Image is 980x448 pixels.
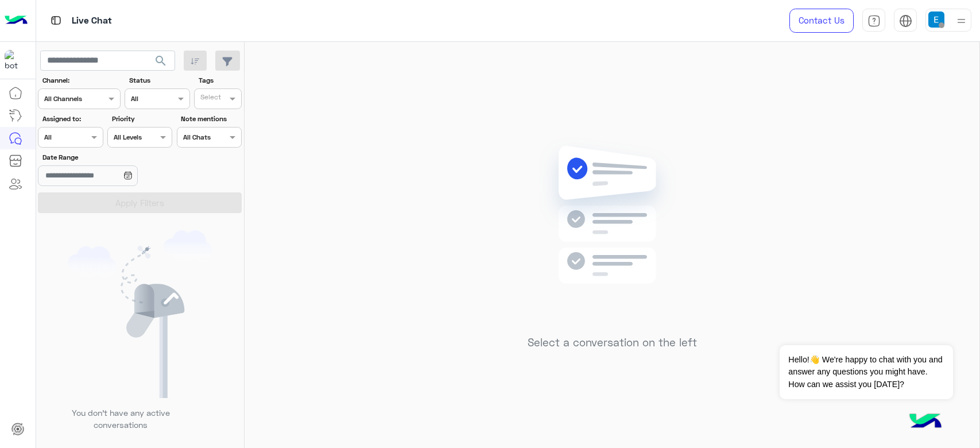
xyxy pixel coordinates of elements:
label: Channel: [42,75,119,86]
label: Status [129,75,188,86]
button: search [147,51,175,75]
span: search [154,54,168,68]
a: tab [862,9,885,33]
img: Logo [5,9,28,33]
h5: Select a conversation on the left [528,336,697,349]
img: no messages [529,137,695,327]
img: tab [49,13,63,28]
button: Apply Filters [38,192,242,213]
label: Date Range [42,152,171,163]
img: tab [899,14,912,28]
div: Select [199,92,221,105]
span: Hello!👋 We're happy to chat with you and answer any questions you might have. How can we assist y... [780,345,952,399]
label: Tags [199,75,241,86]
img: userImage [928,11,944,28]
img: empty users [68,230,212,398]
img: hulul-logo.png [905,402,946,442]
a: Contact Us [789,9,854,33]
label: Priority [112,114,171,124]
p: You don’t have any active conversations [63,407,179,431]
img: tab [867,14,881,28]
img: profile [954,14,969,28]
img: 171468393613305 [5,50,25,71]
p: Live Chat [72,13,112,29]
label: Assigned to: [42,114,102,124]
label: Note mentions [181,114,240,124]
